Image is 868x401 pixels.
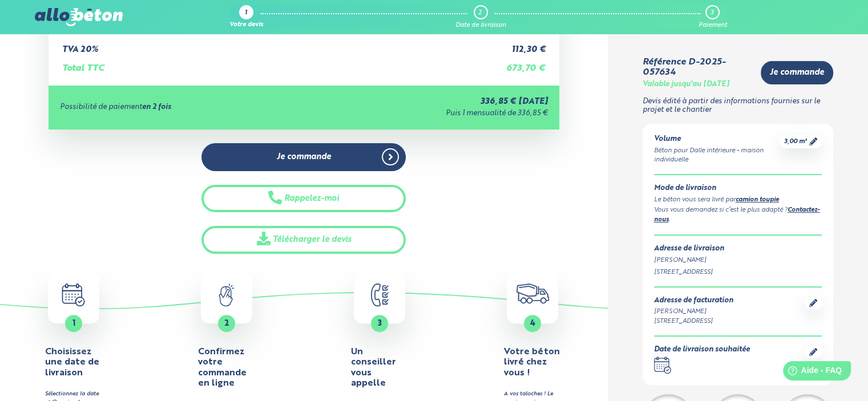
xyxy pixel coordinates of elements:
[654,184,822,193] div: Mode de livraison
[478,9,482,17] div: 2
[492,54,547,74] td: 673,70 €
[455,22,506,29] div: Date de livraison
[654,268,822,277] div: [STREET_ADDRESS]
[314,97,548,107] div: 336,85 € [DATE]
[736,197,779,203] a: camion toupie
[710,9,713,17] div: 3
[761,61,833,84] a: Je commande
[245,10,247,17] div: 1
[643,57,752,78] div: Référence D-2025-057634
[229,5,263,29] a: 1 Votre devis
[201,185,406,213] button: Rappelez-moi
[766,357,855,388] iframe: Help widget launcher
[698,5,726,29] a: 3 Paiement
[201,226,406,254] a: Télécharger le devis
[516,283,549,303] img: truck.c7a9816ed8b9b1312949.png
[643,80,729,89] div: Valable jusqu'au [DATE]
[351,347,408,389] h4: Un conseiller vous appelle
[455,5,506,29] a: 2 Date de livraison
[654,307,733,317] div: [PERSON_NAME]
[60,36,492,55] td: TVA 20%
[45,347,102,378] h4: Choisissez une date de livraison
[201,143,406,171] a: Je commande
[654,317,733,326] div: [STREET_ADDRESS]
[492,36,547,55] td: 112,30 €
[142,103,171,111] strong: en 2 fois
[654,135,780,144] div: Volume
[530,319,535,327] span: 4
[60,103,314,112] div: Possibilité de paiement
[654,205,822,226] div: Vous vous demandez si c’est le plus adapté ? .
[314,110,548,118] div: Puis 1 mensualité de 336,85 €
[60,54,492,74] td: Total TTC
[654,146,780,165] div: Béton pour Dalle intérieure - maison individuelle
[654,245,822,253] div: Adresse de livraison
[277,152,331,162] span: Je commande
[654,346,750,354] div: Date de livraison souhaitée
[35,8,123,26] img: allobéton
[224,319,229,327] span: 2
[229,22,263,29] div: Votre devis
[72,319,75,327] span: 1
[770,68,824,78] span: Je commande
[198,347,255,389] h4: Confirmez votre commande en ligne
[654,195,822,205] div: Le béton vous sera livré par
[504,347,561,378] h4: Votre béton livré chez vous !
[698,22,726,29] div: Paiement
[378,319,382,327] span: 3
[654,297,733,305] div: Adresse de facturation
[643,98,834,114] p: Devis édité à partir des informations fournies sur le projet et le chantier
[654,256,822,265] div: [PERSON_NAME]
